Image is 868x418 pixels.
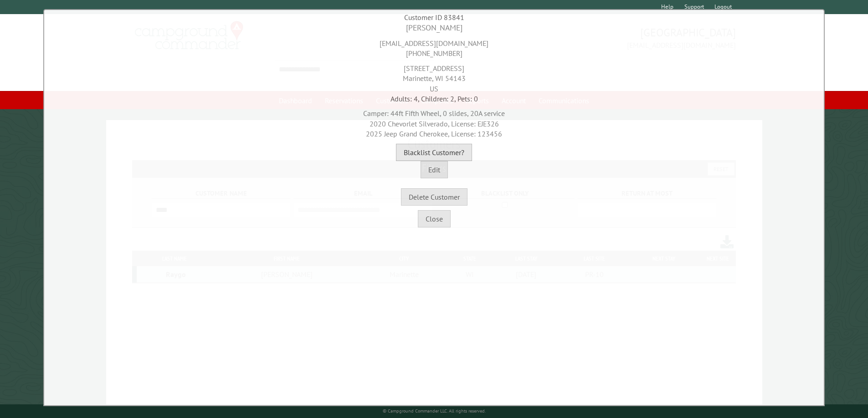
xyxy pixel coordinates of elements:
[370,119,499,128] span: 2020 Chevorlet Silverado, License: EJE326
[366,129,502,138] span: 2025 Jeep Grand Cherokee, License: 123456
[46,59,822,94] div: [STREET_ADDRESS] Marinette, WI 54143 US
[401,188,467,206] button: Delete Customer
[46,12,822,22] div: Customer ID 83841
[418,210,451,227] button: Close
[46,22,822,34] div: [PERSON_NAME]
[396,144,472,161] button: Blacklist Customer?
[46,34,822,59] div: [EMAIL_ADDRESS][DOMAIN_NAME] [PHONE_NUMBER]
[383,408,486,414] small: © Campground Commander LLC. All rights reserved.
[46,104,822,139] div: Camper: 44ft Fifth Wheel, 0 slides, 20A service
[421,161,448,178] button: Edit
[46,94,822,104] div: Adults: 4, Children: 2, Pets: 0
